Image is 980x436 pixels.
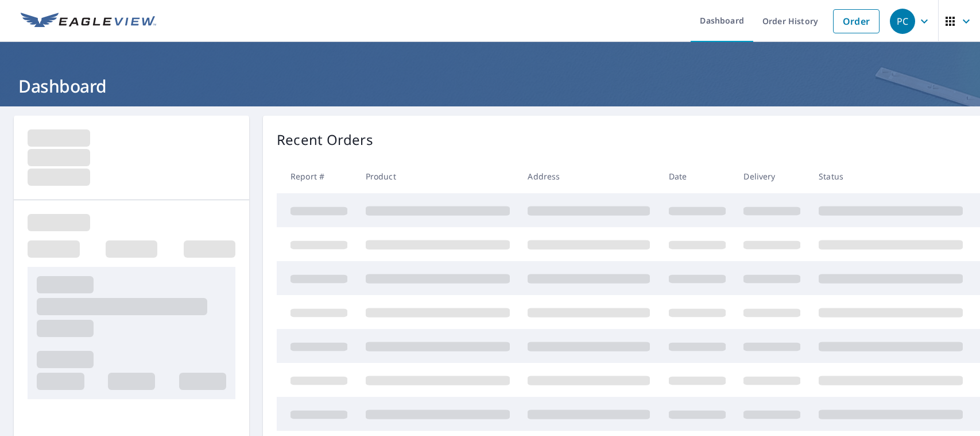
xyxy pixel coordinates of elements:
a: Order [833,9,880,33]
th: Report # [277,159,357,193]
img: EV Logo [21,13,156,30]
div: PC [890,9,915,34]
th: Delivery [734,159,809,193]
p: Recent Orders [277,129,373,150]
th: Product [357,159,519,193]
th: Date [660,159,735,193]
th: Status [809,159,972,193]
th: Address [518,159,659,193]
h1: Dashboard [14,74,966,98]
